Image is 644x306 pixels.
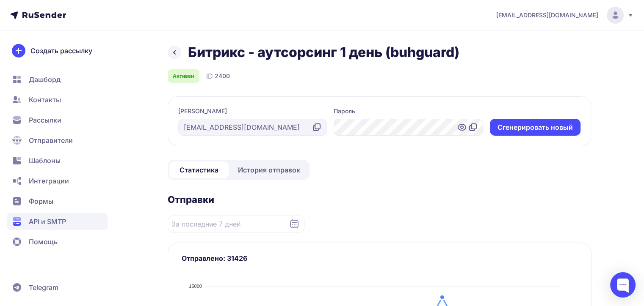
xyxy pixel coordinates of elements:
[169,161,229,178] a: Статистика
[29,156,61,166] span: Шаблоны
[29,196,53,206] span: Формы
[173,73,194,79] span: Активен
[178,107,227,115] label: [PERSON_NAME]
[496,11,598,19] span: [EMAIL_ADDRESS][DOMAIN_NAME]
[30,46,92,56] span: Создать рассылку
[334,107,355,115] label: Пароль
[29,135,73,145] span: Отправители
[182,253,578,263] h3: Отправлено: 31426
[188,44,459,61] h1: Битрикс - аутсорсинг 1 день (buhguard)
[215,72,230,80] span: 2400
[238,165,300,175] span: История отправок
[29,282,58,292] span: Telegram
[189,284,202,289] tspan: 15000
[168,194,591,205] h2: Отправки
[490,119,580,136] button: Cгенерировать новый
[29,74,61,85] span: Дашборд
[7,279,108,296] a: Telegram
[180,165,218,175] span: Статистика
[29,95,61,105] span: Контакты
[206,71,230,81] div: ID
[230,161,308,178] a: История отправок
[29,237,58,247] span: Помощь
[29,216,66,227] span: API и SMTP
[29,115,61,125] span: Рассылки
[29,176,69,186] span: Интеграции
[168,216,304,232] input: Datepicker input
